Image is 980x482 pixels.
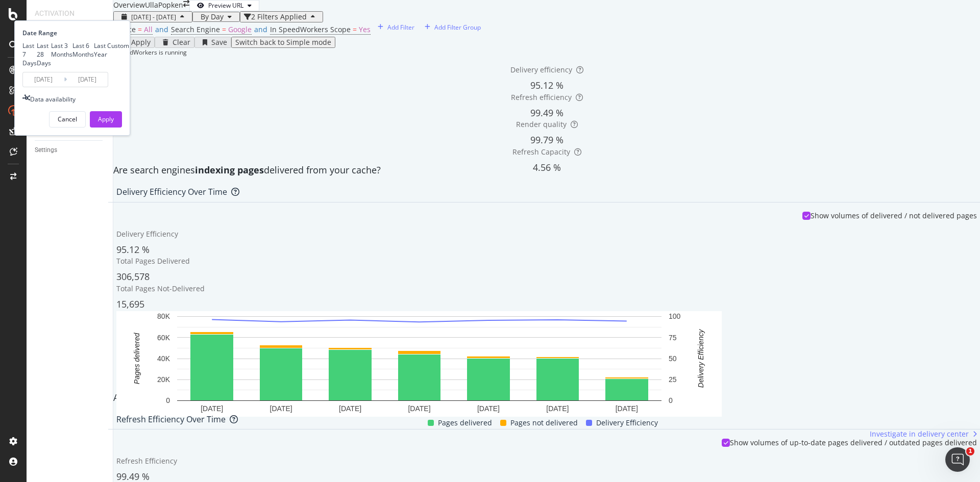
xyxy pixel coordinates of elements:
div: Data availability [30,95,76,104]
div: Apply [98,115,114,123]
div: Last 6 Months [72,41,94,59]
div: Add Filter Group [434,23,481,32]
span: 95.12 % [116,243,150,256]
div: Preview URL [208,1,243,10]
text: [DATE] [270,404,292,413]
span: 99.49 % [530,107,563,119]
span: and [254,24,267,34]
span: Render quality [516,119,567,129]
div: SpeedWorkers is running [115,48,187,57]
div: SpeedWorkers [35,18,105,30]
span: All [144,24,153,34]
text: 0 [669,396,673,404]
text: [DATE] [201,404,223,413]
button: Add Filter [371,22,418,32]
span: Delivery Efficiency [116,229,178,239]
span: = [353,24,357,34]
span: 1 [966,447,974,455]
div: Refresh Efficiency over time [116,414,226,424]
text: 40K [157,354,170,363]
div: Delivery Efficiency over time [116,187,227,197]
text: [DATE] [477,404,500,413]
text: 50 [669,354,677,363]
text: Delivery Efficiency [697,329,705,388]
text: [DATE] [408,404,430,413]
button: Cancel [49,111,86,128]
text: 80K [157,312,170,320]
span: Delivery efficiency [510,65,572,74]
text: [DATE] [616,404,638,413]
div: Last Year [94,41,107,59]
span: 95.12 % [530,79,563,91]
div: Settings [35,145,57,156]
div: Show volumes of delivered / not delivered pages [811,211,977,221]
div: Last 3 Months [51,41,72,59]
button: Save [194,37,231,48]
div: Save [211,38,227,46]
button: Clear [155,37,194,48]
text: 100 [669,312,681,320]
span: Refresh efficiency [511,92,572,102]
text: 60K [157,333,170,341]
span: = [222,24,226,34]
div: Custom [107,41,129,50]
span: Search Engine [171,24,220,34]
button: By Day [192,12,240,22]
text: 0 [166,396,170,404]
span: By Day [197,12,224,21]
div: Show volumes of up-to-date pages delivered / outdated pages delivered [730,438,977,448]
span: [DATE] - [DATE] [131,13,176,21]
div: Switch back to Simple mode [235,38,331,46]
svg: A chart. [116,311,722,417]
div: Cancel [58,115,77,123]
span: 99.79 % [530,134,563,146]
span: Total Pages Not-Delivered [116,284,205,293]
div: 2 Filters Applied [251,13,307,21]
text: [DATE] [339,404,361,413]
text: 75 [669,333,677,341]
button: [DATE] - [DATE] [113,11,192,22]
button: Apply [90,111,122,128]
div: Add Filter [387,23,414,32]
span: 4.56 % [533,161,561,173]
span: and [155,24,168,34]
text: [DATE] [546,404,569,413]
span: 306,578 [116,270,150,283]
text: Pages delivered [133,332,141,384]
button: 2 Filters Applied [240,11,323,22]
button: Add Filter Group [418,22,484,32]
button: Switch back to Simple mode [231,37,335,48]
text: 20K [157,375,170,384]
button: Apply [113,37,155,48]
a: Settings [35,145,106,156]
span: 15,695 [116,298,144,310]
input: End Date [67,72,108,87]
span: Total Pages Delivered [116,256,190,266]
div: Activation [35,8,105,18]
iframe: Intercom live chat [945,447,970,472]
span: = [138,24,142,34]
text: 25 [669,375,677,384]
span: Yes [359,24,371,34]
span: Refresh Capacity [512,147,570,157]
span: Google [228,24,252,34]
div: Last 28 Days [37,41,51,67]
div: Clear [173,38,190,46]
div: Last 7 Days [22,41,37,67]
input: Start Date [23,72,64,87]
div: Date Range [22,29,119,37]
span: Refresh Efficiency [116,456,177,466]
div: Apply [131,38,151,46]
span: In SpeedWorkers Scope [270,24,351,34]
